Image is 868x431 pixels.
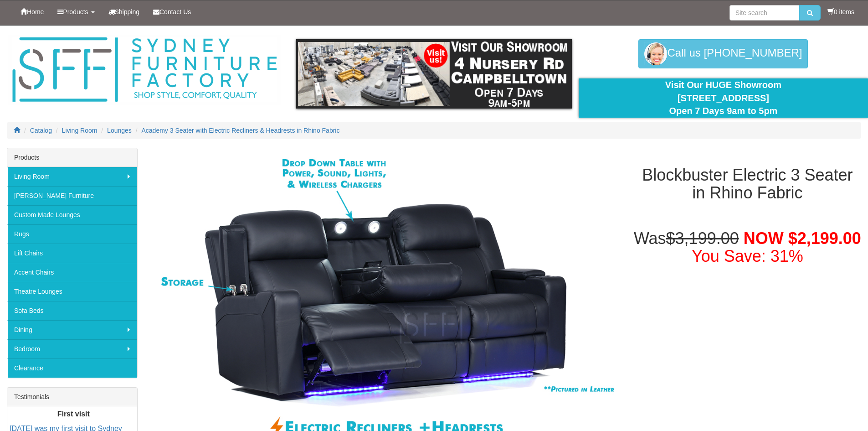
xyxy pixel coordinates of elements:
a: Clearance [7,358,137,378]
input: Site search [729,5,799,21]
del: $3,199.00 [666,229,739,248]
h1: Blockbuster Electric 3 Seater in Rhino Fabric [634,166,861,202]
span: Home [27,8,44,16]
span: Products [63,8,88,16]
a: Living Room [7,167,137,186]
div: Testimonials [7,388,137,406]
h1: Was [634,229,861,265]
img: Sydney Furniture Factory [8,35,281,105]
a: Products [51,0,101,23]
a: Living Room [62,127,98,134]
a: Accent Chairs [7,263,137,282]
a: Theatre Lounges [7,282,137,301]
a: Home [14,0,51,23]
a: Shipping [102,0,147,23]
span: Shipping [115,8,140,16]
span: Contact Us [159,8,191,16]
a: Lift Chairs [7,244,137,263]
li: 0 items [827,7,854,16]
a: Custom Made Lounges [7,205,137,224]
font: You Save: 31% [692,247,803,265]
a: Academy 3 Seater with Electric Recliners & Headrests in Rhino Fabric [142,127,340,134]
a: Catalog [30,127,52,134]
a: Sofa Beds [7,301,137,320]
a: Lounges [107,127,132,134]
a: Contact Us [146,0,198,23]
img: showroom.gif [296,39,572,109]
a: Rugs [7,224,137,244]
b: First visit [57,410,90,418]
a: Dining [7,320,137,339]
div: Products [7,148,137,167]
div: Visit Our HUGE Showroom [STREET_ADDRESS] Open 7 Days 9am to 5pm [586,78,861,118]
a: Bedroom [7,339,137,358]
a: [PERSON_NAME] Furniture [7,186,137,205]
span: NOW $2,199.00 [744,229,861,248]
